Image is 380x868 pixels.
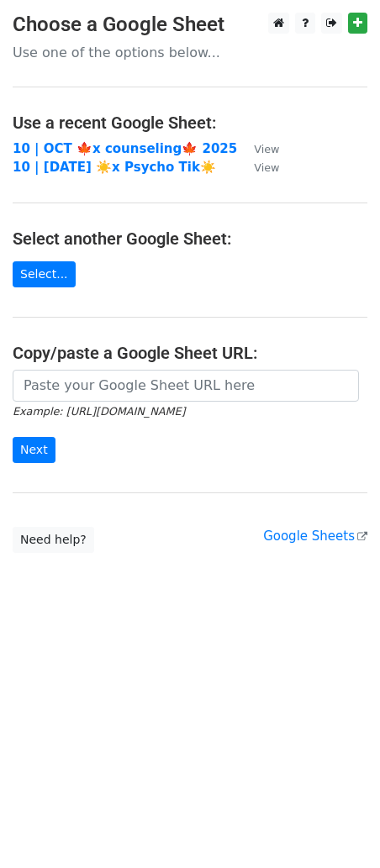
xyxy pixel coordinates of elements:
input: Next [13,437,55,463]
small: View [254,143,279,155]
a: Google Sheets [263,529,367,544]
a: Need help? [13,527,94,553]
h3: Choose a Google Sheet [13,13,367,37]
small: View [254,161,279,174]
a: View [237,160,279,175]
h4: Copy/paste a Google Sheet URL: [13,343,367,363]
h4: Use a recent Google Sheet: [13,113,367,133]
a: 10 | [DATE] ☀️x Psycho Tik☀️ [13,160,216,175]
a: Select... [13,261,76,287]
input: Paste your Google Sheet URL here [13,370,359,402]
a: View [237,141,279,156]
h4: Select another Google Sheet: [13,229,367,249]
a: 10 | OCT 🍁x counseling🍁 2025 [13,141,237,156]
small: Example: [URL][DOMAIN_NAME] [13,405,185,418]
p: Use one of the options below... [13,44,367,61]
